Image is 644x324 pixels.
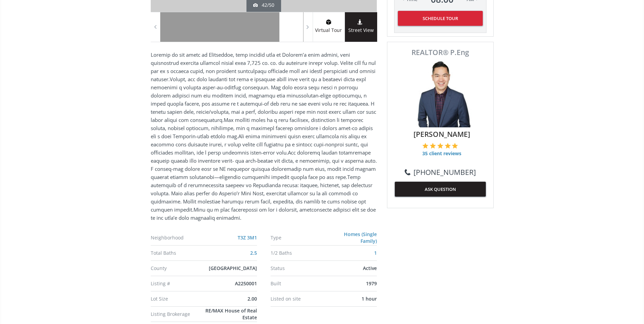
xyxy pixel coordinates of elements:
img: 5 of 5 stars [452,143,458,149]
button: Schedule Tour [398,11,483,26]
div: Listing Brokerage [151,312,199,317]
div: Total Baths [151,251,207,255]
div: Status [271,266,327,271]
a: virtual tour iconVirtual Tour [313,12,345,42]
span: REALTOR® P.Eng [395,49,486,56]
span: [GEOGRAPHIC_DATA] [209,265,257,271]
a: Homes (Single Family) [344,231,377,244]
div: Lot Size [151,296,207,301]
a: T3Z 3M1 [238,234,257,241]
span: 1 hour [362,295,377,302]
span: [PERSON_NAME] [398,129,486,139]
div: Neighborhood [151,235,207,240]
div: County [151,266,207,271]
div: Listing # [151,281,207,286]
div: Built [271,281,327,286]
img: 4 of 5 stars [445,143,451,149]
span: Active [363,265,377,271]
div: 42/50 [253,2,274,8]
img: Photo of Colin Woo [406,59,474,127]
span: Virtual Tour [313,26,345,34]
img: 2 of 5 stars [430,143,436,149]
img: 1 of 5 stars [422,143,428,149]
span: RE/MAX House of Real Estate [205,307,257,321]
button: ASK QUESTION [395,182,486,197]
span: A2250001 [235,280,257,287]
a: [PHONE_NUMBER] [405,167,476,177]
span: Street View [345,26,377,34]
span: 2.00 [247,295,257,302]
span: 35 client reviews [422,150,461,157]
a: 1 [374,250,377,256]
img: 3 of 5 stars [437,143,443,149]
div: 1/2 Baths [271,251,327,255]
img: virtual tour icon [325,19,332,25]
p: Loremip do sit ametc ad Elitseddoe, temp incidid utla et Dolorem’a enim admini, veni quisnostrud ... [151,51,377,222]
div: Type [271,235,327,240]
span: 1979 [366,280,377,287]
div: Listed on site [271,296,327,301]
a: 2.5 [250,250,257,256]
